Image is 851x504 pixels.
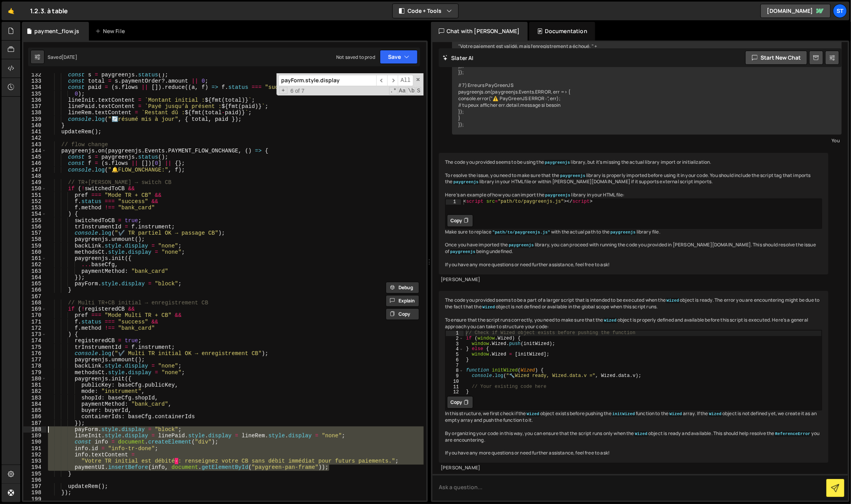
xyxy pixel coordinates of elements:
[761,4,831,18] a: [DOMAIN_NAME]
[279,87,287,94] span: Toggle Replace mode
[407,87,415,95] span: Whole Word Search
[2,2,21,20] a: 🤙
[23,72,46,78] div: 132
[23,198,46,205] div: 152
[482,304,496,310] code: Wized
[526,411,540,417] code: Wized
[23,173,46,179] div: 148
[612,411,636,417] code: initWized
[446,331,464,336] div: 1
[23,300,46,306] div: 168
[666,298,680,303] code: Wized
[23,363,46,369] div: 178
[454,136,840,145] div: You
[416,87,421,95] span: Search In Selection
[634,431,648,437] code: Wized
[23,357,46,363] div: 177
[833,4,847,18] div: St
[23,103,46,110] div: 137
[23,274,46,281] div: 164
[23,376,46,382] div: 180
[95,27,128,35] div: New File
[668,411,683,417] code: Wized
[23,179,46,186] div: 149
[23,84,46,90] div: 134
[23,319,46,325] div: 171
[398,75,413,86] span: Alt-Enter
[23,414,46,420] div: 186
[544,193,571,198] code: paygreenjs
[23,294,46,300] div: 167
[23,407,46,414] div: 185
[23,395,46,401] div: 183
[23,496,46,502] div: 199
[23,312,46,318] div: 170
[449,249,476,255] code: paygreenjs
[23,344,46,350] div: 175
[23,110,46,116] div: 138
[23,483,46,490] div: 197
[23,331,46,338] div: 173
[23,224,46,230] div: 156
[446,363,464,368] div: 7
[23,401,46,407] div: 184
[34,27,79,35] div: payment_flow.js
[529,22,595,41] div: Documentation
[544,160,571,165] code: paygreenjs
[398,87,406,95] span: CaseSensitive Search
[23,382,46,388] div: 181
[23,148,46,154] div: 144
[23,236,46,242] div: 158
[386,308,419,320] button: Copy
[23,211,46,217] div: 154
[23,268,46,274] div: 163
[23,464,46,470] div: 194
[446,373,464,379] div: 9
[23,249,46,255] div: 160
[23,388,46,394] div: 182
[23,218,46,224] div: 155
[336,54,375,60] div: Not saved to prod
[23,122,46,129] div: 140
[389,87,397,95] span: RegExp Search
[441,276,826,283] div: [PERSON_NAME]
[23,281,46,287] div: 165
[23,439,46,445] div: 190
[441,465,826,471] div: [PERSON_NAME]
[23,192,46,198] div: 151
[23,255,46,262] div: 161
[48,54,77,60] div: Saved
[491,230,551,235] code: "path/to/paygreenjs.js"
[446,347,464,352] div: 4
[30,6,68,16] div: 1.2.3. à table
[446,390,464,395] div: 12
[439,153,828,274] div: The code you provided seems to be using the library, but it's missing the actual library import o...
[446,384,464,390] div: 11
[386,295,419,307] button: Explain
[610,230,636,235] code: paygreenjs
[446,357,464,363] div: 6
[23,338,46,344] div: 174
[446,352,464,357] div: 5
[23,167,46,173] div: 147
[23,230,46,236] div: 157
[380,50,418,64] button: Save
[23,154,46,160] div: 145
[278,75,376,86] input: Search for
[23,205,46,211] div: 153
[439,291,828,463] div: The code you provided seems to be a part of a larger script that is intended to be executed when ...
[23,325,46,331] div: 172
[446,379,464,384] div: 10
[23,370,46,376] div: 179
[447,396,473,409] button: Copy
[23,287,46,293] div: 166
[23,458,46,464] div: 193
[23,446,46,452] div: 191
[23,420,46,426] div: 187
[603,318,617,323] code: Wized
[23,91,46,97] div: 135
[431,22,528,41] div: Chat with [PERSON_NAME]
[775,431,811,437] code: ReferenceError
[452,179,479,185] code: paygreenjs
[23,160,46,166] div: 146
